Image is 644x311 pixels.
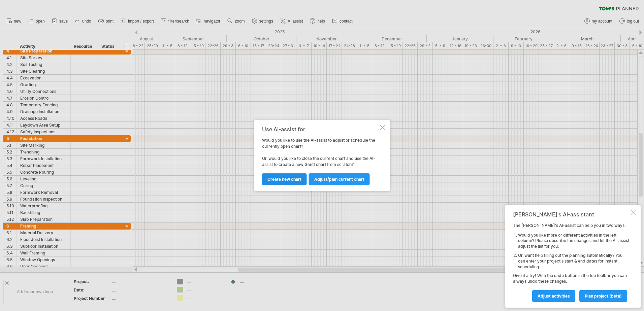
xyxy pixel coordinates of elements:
[513,223,629,302] div: The [PERSON_NAME]'s AI-assist can help you in two ways: Give it a try! With the undo button in th...
[532,290,575,302] a: Adjust activities
[585,293,622,299] span: plan project (beta)
[538,293,570,299] span: Adjust activities
[513,211,629,218] div: [PERSON_NAME]'s AI-assistant
[262,126,379,132] div: Use AI-assist for:
[314,177,364,182] span: Adjust/plan current chart
[262,173,307,185] a: Create new chart
[579,290,627,302] a: plan project (beta)
[518,253,629,270] li: Or, want help filling out the planning automatically? You can enter your project's start & end da...
[518,233,629,249] li: Would you like more or different activities in the left column? Please describe the changes and l...
[262,126,379,185] div: Would you like to use the AI-assist to adjust or schedule the currently open chart? Or, would you...
[267,177,301,182] span: Create new chart
[309,173,370,185] a: Adjust/plan current chart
